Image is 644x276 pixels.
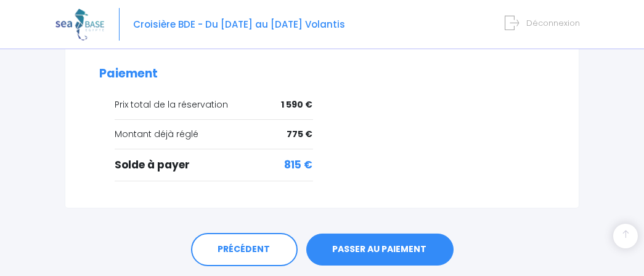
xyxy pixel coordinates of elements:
[526,17,580,29] span: Déconnexion
[282,98,313,111] span: 1 590 €
[115,157,313,173] div: Solde à payer
[191,233,298,266] a: PRÉCÉDENT
[115,98,313,111] div: Prix total de la réservation
[133,18,345,31] span: Croisière BDE - Du [DATE] au [DATE] Volantis
[306,234,454,266] a: PASSER AU PAIEMENT
[99,67,545,81] h2: Paiement
[115,128,313,141] div: Montant déjà réglé
[287,128,313,141] span: 775 €
[285,157,313,173] span: 815 €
